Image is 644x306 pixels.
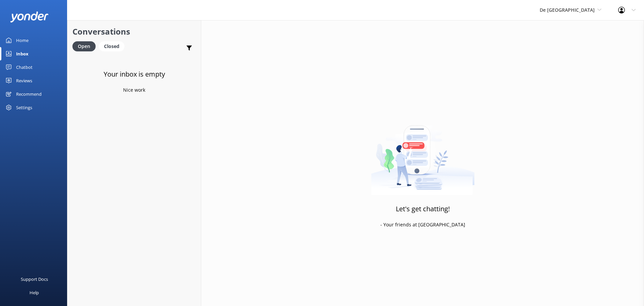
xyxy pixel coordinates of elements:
[16,60,33,74] div: Chatbot
[371,111,475,195] img: artwork of a man stealing a conversation from at giant smartphone
[16,87,42,101] div: Recommend
[10,11,49,23] img: yonder-white-logo.png
[123,86,145,94] p: Nice work
[72,41,96,51] div: Open
[21,272,48,286] div: Support Docs
[16,74,32,87] div: Reviews
[99,41,124,51] div: Closed
[30,286,39,299] div: Help
[540,7,595,13] span: De [GEOGRAPHIC_DATA]
[380,221,465,228] p: - Your friends at [GEOGRAPHIC_DATA]
[396,204,450,214] h3: Let's get chatting!
[16,34,29,47] div: Home
[72,25,196,38] h2: Conversations
[99,42,128,50] a: Closed
[16,47,29,60] div: Inbox
[16,101,32,114] div: Settings
[72,42,99,50] a: Open
[104,69,165,80] h3: Your inbox is empty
